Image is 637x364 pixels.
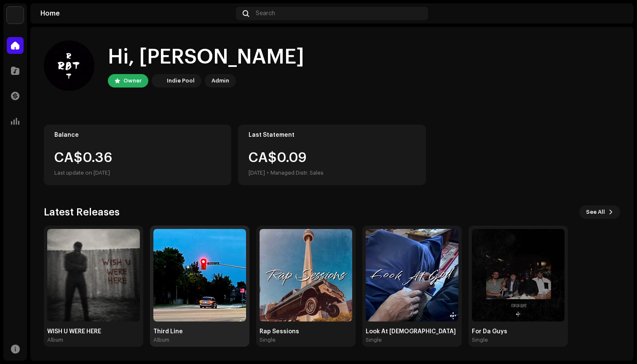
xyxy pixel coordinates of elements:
div: Indie Pool [167,76,195,86]
re-o-card-value: Balance [44,125,231,185]
div: Last update on [DATE] [54,168,221,178]
img: 87ba400a-bfcf-484d-aa25-c20b43b006fc [47,229,140,321]
button: See All [579,205,620,219]
div: Balance [54,132,221,138]
div: Home [40,10,233,17]
img: b63b6334-7afc-4413-9254-c9ec4fb9dbdb [44,40,94,91]
span: See All [586,204,605,221]
div: Third Line [153,328,246,335]
img: b63b6334-7afc-4413-9254-c9ec4fb9dbdb [610,7,624,20]
div: Single [472,337,488,343]
div: Single [260,337,276,343]
span: Search [256,10,275,17]
div: Album [47,337,63,343]
div: Rap Sessions [260,328,352,335]
img: 190830b2-3b53-4b0d-992c-d3620458de1d [153,76,163,86]
div: WISH U WERE HERE [47,328,140,335]
img: e4b79da1-2b83-4da7-b07f-ecd7043010ed [153,229,246,321]
div: Hi, [PERSON_NAME] [108,44,304,71]
div: Admin [211,76,229,86]
div: Owner [123,76,142,86]
h3: Latest Releases [44,205,120,219]
div: [DATE] [249,168,265,178]
img: b1525d89-d86d-4952-a6ab-d37600f015f3 [472,229,565,321]
div: Single [366,337,382,343]
re-o-card-value: Last Statement [238,125,426,185]
img: 190830b2-3b53-4b0d-992c-d3620458de1d [7,7,24,24]
div: Album [153,337,169,343]
div: Look At [DEMOGRAPHIC_DATA] [366,328,458,335]
img: 7ec536c6-6551-4175-a0d8-52f751608023 [366,229,458,321]
div: Last Statement [249,132,415,138]
div: • [267,168,269,178]
img: aab80d26-791e-4ce4-918c-c8411efc4bc3 [260,229,352,321]
div: For Da Guys [472,328,565,335]
div: Managed Distr. Sales [270,168,324,178]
